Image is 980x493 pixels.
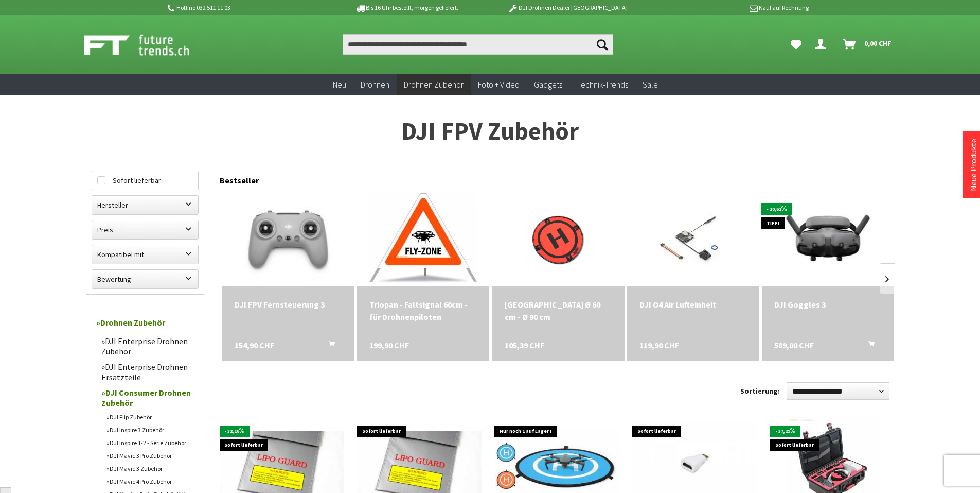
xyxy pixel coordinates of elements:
label: Kompatibel mit [92,245,198,264]
a: Gadgets [527,74,569,95]
span: 0,00 CHF [864,35,892,52]
p: DJI Drohnen Dealer [GEOGRAPHIC_DATA] [487,2,648,14]
div: DJI Goggles 3 [774,298,882,311]
a: DJI Inspire 3 Zubehör [101,423,199,436]
span: Sale [643,79,658,90]
span: 105,39 CHF [505,339,544,351]
a: DJI Enterprise Drohnen Zubehör [96,333,199,359]
label: Preis [92,220,198,239]
button: Suchen [592,34,613,55]
p: Kauf auf Rechnung [648,2,809,14]
img: DJI O4 Air Lufteinheit [631,193,755,286]
div: DJI FPV Fernsteuerung 3 [235,298,342,311]
span: Neu [333,79,346,90]
span: Drohnen [361,79,389,90]
a: Meine Favoriten [786,34,807,55]
a: DJI Consumer Drohnen Zubehör [96,385,199,411]
span: 589,00 CHF [774,339,814,351]
p: Hotline 032 511 11 03 [166,2,327,14]
span: Gadgets [534,79,562,90]
img: DJI FPV Fernsteuerung 3 [222,195,354,283]
a: [GEOGRAPHIC_DATA] Ø 60 cm - Ø 90 cm 105,39 CHF [505,298,612,323]
button: In den Warenkorb [856,339,881,352]
a: DJI O4 Air Lufteinheit 119,90 CHF [639,298,747,311]
span: Technik-Trends [577,79,628,90]
a: Drohnen Zubehör [91,312,199,333]
label: Hersteller [92,196,198,214]
img: LiPo-Safety Bag [220,431,344,493]
a: DJI Mavic 4 Pro Zubehör [101,475,199,488]
label: Bewertung [92,270,198,288]
h1: DJI FPV Zubehör [86,118,895,144]
span: Foto + Video [478,79,520,90]
span: Drohnen Zubehör [404,79,464,90]
a: DJI Goggles 3 589,00 CHF In den Warenkorb [774,298,882,311]
a: Drohnen Zubehör [397,74,471,95]
a: Drohnen [353,74,397,95]
a: Warenkorb [839,34,897,55]
label: Sofort lieferbar [92,171,198,190]
a: DJI FPV Fernsteuerung 3 154,90 CHF In den Warenkorb [235,298,342,311]
img: LiPo-Safety Bag Gross [358,431,482,493]
input: Produkt, Marke, Kategorie, EAN, Artikelnummer… [343,34,613,55]
span: 119,90 CHF [639,339,679,351]
div: Triopan - Faltsignal 60cm - für Drohnenpiloten [369,298,477,323]
a: DJI Mavic 3 Pro Zubehör [101,449,199,462]
a: Dein Konto [811,34,834,55]
a: Sale [635,74,665,95]
a: Triopan - Faltsignal 60cm - für Drohnenpiloten 199,90 CHF [369,298,477,323]
a: DJI Flip Zubehör [101,411,199,423]
a: Neu [326,74,353,95]
a: DJI Mavic 3 Zubehör [101,462,199,475]
a: DJI Enterprise Drohnen Ersatzteile [96,359,199,385]
div: DJI O4 Air Lufteinheit [639,298,747,311]
span: 154,90 CHF [235,339,274,351]
img: DJI Goggles 3 [762,195,894,283]
div: [GEOGRAPHIC_DATA] Ø 60 cm - Ø 90 cm [505,298,612,323]
a: Neue Produkte [968,139,978,191]
img: Shop Futuretrends - zur Startseite wechseln [84,32,212,58]
span: 199,90 CHF [369,339,409,351]
label: Sortierung: [740,383,780,399]
button: In den Warenkorb [316,339,341,352]
p: Bis 16 Uhr bestellt, morgen geliefert. [327,2,487,14]
img: Triopan - Faltsignal 60cm - für Drohnenpiloten [369,193,477,286]
a: Technik-Trends [569,74,635,95]
div: Bestseller [220,165,895,191]
a: Foto + Video [471,74,527,95]
img: Hoodman Landeplatz Ø 60 cm - Ø 90 cm [512,193,604,286]
a: DJI Inspire 1-2 - Serie Zubehör [101,436,199,449]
